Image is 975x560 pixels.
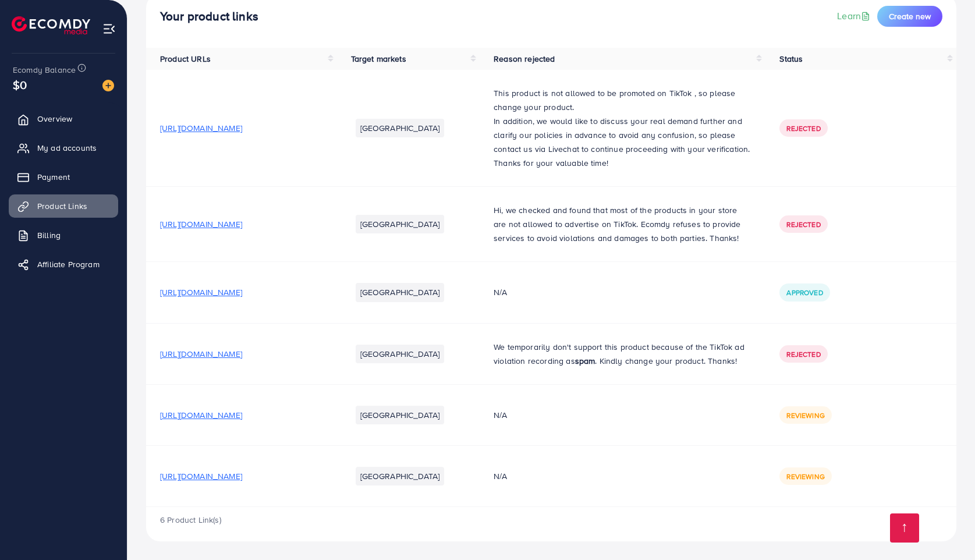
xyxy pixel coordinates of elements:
[12,16,90,34] img: logo
[356,406,445,424] li: [GEOGRAPHIC_DATA]
[877,6,942,27] button: Create new
[926,508,966,551] iframe: Chat
[786,472,824,481] span: Reviewing
[9,165,118,189] a: Payment
[837,9,873,23] a: Learn
[494,114,751,156] p: In addition, we would like to discuss your real demand further and clarify our policies in advanc...
[356,345,445,363] li: [GEOGRAPHIC_DATA]
[9,136,118,160] a: My ad accounts
[494,86,751,114] p: This product is not allowed to be promoted on TikTok , so please change your product.
[786,349,820,359] span: Rejected
[160,286,242,298] span: [URL][DOMAIN_NAME]
[37,229,61,241] span: Billing
[356,467,445,485] li: [GEOGRAPHIC_DATA]
[160,348,242,360] span: [URL][DOMAIN_NAME]
[160,53,211,65] span: Product URLs
[13,64,76,76] span: Ecomdy Balance
[494,286,507,298] span: N/A
[37,113,72,125] span: Overview
[351,53,406,65] span: Target markets
[37,200,87,212] span: Product Links
[494,340,751,368] p: We temporarily don't support this product because of the TikTok ad violation recording as . Kindl...
[889,10,931,22] span: Create new
[356,283,445,302] li: [GEOGRAPHIC_DATA]
[160,122,242,134] span: [URL][DOMAIN_NAME]
[9,194,118,218] a: Product Links
[575,355,595,367] strong: spam
[160,218,242,230] span: [URL][DOMAIN_NAME]
[160,9,258,24] h4: Your product links
[494,53,555,65] span: Reason rejected
[102,80,114,91] img: image
[160,409,242,421] span: [URL][DOMAIN_NAME]
[102,22,116,36] img: menu
[494,470,507,482] span: N/A
[160,470,242,482] span: [URL][DOMAIN_NAME]
[786,123,820,133] span: Rejected
[356,119,445,137] li: [GEOGRAPHIC_DATA]
[779,53,803,65] span: Status
[37,171,70,183] span: Payment
[786,410,824,420] span: Reviewing
[37,258,100,270] span: Affiliate Program
[37,142,97,154] span: My ad accounts
[9,107,118,130] a: Overview
[13,76,27,93] span: $0
[786,219,820,229] span: Rejected
[494,156,751,170] p: Thanks for your valuable time!
[786,288,822,297] span: Approved
[160,514,221,526] span: 6 Product Link(s)
[9,224,118,247] a: Billing
[494,203,751,245] p: Hi, we checked and found that most of the products in your store are not allowed to advertise on ...
[356,215,445,233] li: [GEOGRAPHIC_DATA]
[9,253,118,276] a: Affiliate Program
[494,409,507,421] span: N/A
